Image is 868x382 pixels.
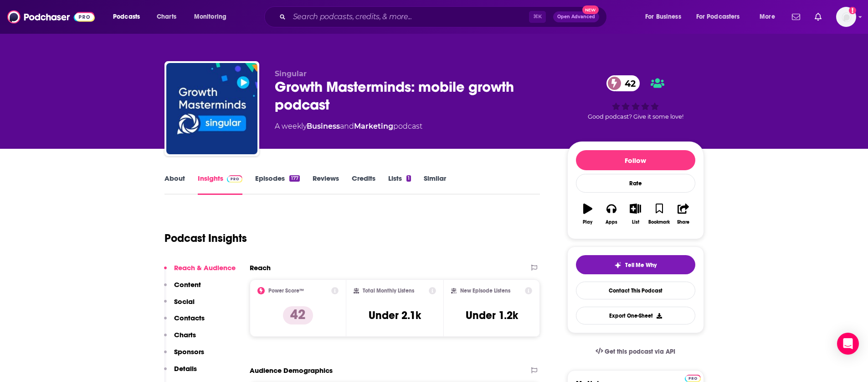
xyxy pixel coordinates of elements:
h2: Audience Demographics [250,366,333,375]
img: Podchaser - Follow, Share and Rate Podcasts [7,8,95,26]
button: Follow [576,150,695,170]
span: Tell Me Why [625,262,657,269]
div: 42Good podcast? Give it some love! [567,69,704,126]
button: tell me why sparkleTell Me Why [576,255,695,274]
button: open menu [107,10,152,24]
div: Rate [576,174,695,193]
span: 42 [616,75,640,91]
div: Open Intercom Messenger [837,333,859,355]
span: Podcasts [113,10,140,23]
a: 42 [606,75,640,91]
a: Business [307,122,340,131]
span: For Podcasters [696,10,740,23]
div: 177 [289,175,299,182]
h3: Under 1.2k [466,309,518,322]
div: A weekly podcast [275,121,422,132]
h2: Total Monthly Listens [363,288,414,294]
a: InsightsPodchaser Pro [198,174,243,195]
a: Episodes177 [255,174,299,195]
span: For Business [645,10,681,23]
span: Monitoring [194,10,226,23]
a: Pro website [685,373,701,382]
h1: Podcast Insights [164,231,247,245]
a: Similar [424,174,446,195]
button: Charts [164,330,196,347]
button: open menu [639,10,693,24]
button: Share [671,198,695,230]
button: Show profile menu [836,7,856,27]
a: Lists1 [388,174,411,195]
h2: New Episode Listens [460,288,510,294]
input: Search podcasts, credits, & more... [289,10,529,24]
span: Good podcast? Give it some love! [588,113,683,120]
p: Contacts [174,314,205,322]
div: 1 [406,175,411,182]
button: Sponsors [164,347,204,364]
p: Details [174,364,197,373]
span: Open Advanced [557,15,595,19]
img: Podchaser Pro [227,175,243,183]
div: Apps [606,220,617,225]
button: Open AdvancedNew [553,11,599,22]
p: 42 [283,306,313,324]
button: Contacts [164,314,205,330]
button: Play [576,198,600,230]
button: open menu [690,10,753,24]
a: Show notifications dropdown [788,9,804,25]
button: Reach & Audience [164,263,236,280]
img: Podchaser Pro [685,375,701,382]
button: open menu [753,10,786,24]
span: More [760,10,775,23]
button: Export One-Sheet [576,307,695,324]
p: Sponsors [174,347,204,356]
div: Share [677,220,689,225]
p: Content [174,280,201,289]
p: Reach & Audience [174,263,236,272]
a: Credits [352,174,375,195]
a: Contact This Podcast [576,282,695,299]
h3: Under 2.1k [369,309,421,322]
button: open menu [188,10,238,24]
a: About [164,174,185,195]
div: List [632,220,639,225]
p: Charts [174,330,196,339]
span: Get this podcast via API [605,348,675,356]
span: and [340,122,354,131]
a: Marketing [354,122,393,131]
a: Reviews [313,174,339,195]
h2: Reach [250,263,271,272]
a: Get this podcast via API [588,340,683,363]
button: Apps [600,198,623,230]
a: Show notifications dropdown [811,9,825,25]
span: ⌘ K [529,11,546,23]
button: Social [164,297,195,314]
button: Bookmark [647,198,671,230]
span: Logged in as patiencebaldacci [836,7,856,27]
div: Play [583,220,592,225]
div: Search podcasts, credits, & more... [273,6,616,27]
p: Social [174,297,195,306]
button: Content [164,280,201,297]
h2: Power Score™ [268,288,304,294]
div: Bookmark [648,220,670,225]
img: Growth Masterminds: mobile growth podcast [166,63,257,154]
span: Charts [157,10,176,23]
img: User Profile [836,7,856,27]
button: List [623,198,647,230]
span: Singular [275,69,307,78]
svg: Add a profile image [849,7,856,14]
span: New [582,5,599,14]
button: Details [164,364,197,381]
img: tell me why sparkle [614,262,621,269]
a: Charts [151,10,182,24]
